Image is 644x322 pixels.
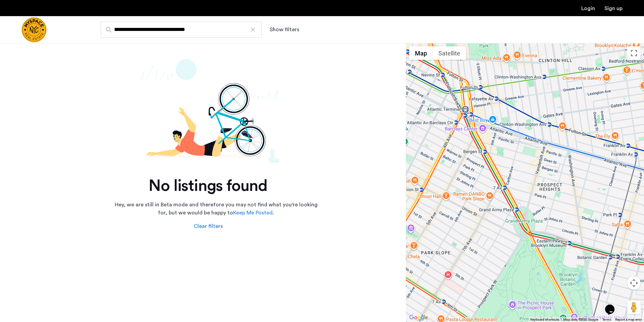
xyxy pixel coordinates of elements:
p: Hey, we are still in Beta mode and therefore you may not find what you're looking for, but we wou... [112,201,320,217]
a: Registration [604,6,623,11]
a: Terms (opens in new tab) [602,317,611,322]
a: Report a map error [615,317,642,322]
input: Apartment Search [101,22,262,38]
button: Keyboard shortcuts [530,317,559,322]
h2: No listings found [21,176,395,195]
a: Open this area in Google Maps (opens a new window) [408,313,430,322]
a: Cazamio Logo [21,17,47,42]
button: Show satellite imagery [433,46,466,60]
span: Map data ©2025 Google [563,318,598,321]
a: Keep Me Posted [233,209,273,217]
button: Show street map [409,46,433,60]
iframe: chat widget [602,295,624,315]
button: Drag Pegman onto the map to open Street View [627,300,641,314]
img: Google [408,313,430,322]
button: Toggle fullscreen view [627,46,641,60]
button: Show or hide filters [270,26,299,34]
img: not-found [21,59,395,163]
button: Map camera controls [627,276,641,290]
div: Clear filters [194,222,223,230]
a: Login [581,6,595,11]
img: logo [21,17,47,42]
